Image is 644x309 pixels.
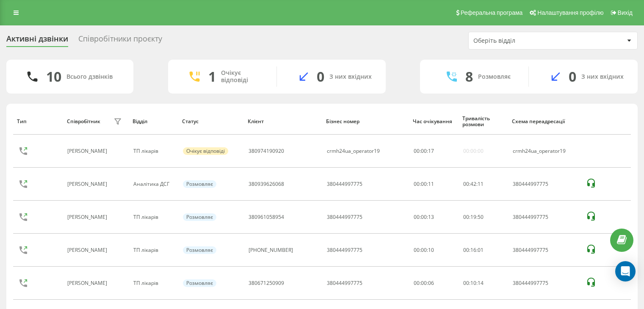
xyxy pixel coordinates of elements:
div: Статус [182,119,240,124]
div: 0 [317,69,324,85]
div: : : [463,214,484,220]
div: [PERSON_NAME] [67,181,109,187]
span: 00 [463,246,469,254]
span: 50 [478,213,484,221]
span: 00 [421,147,427,154]
span: 00 [463,279,469,287]
div: 380961058954 [249,214,284,220]
div: Всього дзвінків [66,73,113,80]
div: : : [463,247,484,253]
div: Співробітник [67,119,100,124]
span: 14 [478,279,484,287]
span: 16 [470,246,476,254]
div: : : [463,181,484,187]
div: 380939626068 [249,181,284,187]
div: ТП лікарів [133,280,174,286]
span: 00 [463,213,469,221]
span: 17 [428,147,434,154]
div: 380444997775 [513,214,577,220]
div: 1 [208,69,216,85]
div: 380974190920 [249,148,284,154]
div: 00:00:13 [414,214,454,220]
div: [PHONE_NUMBER] [249,247,293,253]
div: crmh24ua_operator19 [513,148,577,154]
div: [PERSON_NAME] [67,280,109,286]
span: 00 [463,180,469,188]
div: З них вхідних [581,73,624,80]
div: Очікує відповіді [221,69,264,84]
div: 380444997775 [327,214,362,220]
div: ТП лікарів [133,247,174,253]
span: 19 [470,213,476,221]
div: 00:00:00 [463,148,484,154]
div: Тривалість розмови [462,116,504,128]
div: Схема переадресації [512,119,577,124]
div: [PERSON_NAME] [67,214,109,220]
div: 00:00:06 [414,280,454,286]
div: 380444997775 [327,280,362,286]
div: Розмовляє [478,73,511,80]
div: crmh24ua_operator19 [327,148,380,154]
div: : : [463,280,484,286]
div: [PERSON_NAME] [67,148,109,154]
div: 380444997775 [327,181,362,187]
div: 380671250909 [249,280,284,286]
span: 10 [470,279,476,287]
div: З них вхідних [329,73,372,80]
div: 380444997775 [513,181,577,187]
div: 380444997775 [327,247,362,253]
div: Співробітники проєкту [78,34,162,47]
div: Клієнт [248,119,318,124]
div: 0 [569,69,576,85]
div: 00:00:11 [414,181,454,187]
span: 01 [478,246,484,254]
div: 380444997775 [513,247,577,253]
div: 10 [46,69,61,85]
span: 00 [414,147,420,154]
div: Активні дзвінки [6,34,68,47]
div: Open Intercom Messenger [615,261,636,281]
div: ТП лікарів [133,148,174,154]
div: 8 [465,69,473,85]
div: Розмовляє [183,279,216,287]
div: [PERSON_NAME] [67,247,109,253]
span: Налаштування профілю [537,9,603,16]
div: Розмовляє [183,180,216,188]
div: Аналітика ДСГ [133,181,174,187]
span: Реферальна програма [461,9,523,16]
div: 380444997775 [513,280,577,286]
div: ТП лікарів [133,214,174,220]
div: Тип [17,119,58,124]
div: Оберіть відділ [473,37,575,44]
div: Відділ [133,119,174,124]
div: : : [414,148,434,154]
span: 11 [478,180,484,188]
div: Бізнес номер [326,119,405,124]
div: Час очікування [413,119,454,124]
span: Вихід [618,9,633,16]
div: Очікує відповіді [183,147,228,155]
div: Розмовляє [183,213,216,221]
div: 00:00:10 [414,247,454,253]
div: Розмовляє [183,246,216,254]
span: 42 [470,180,476,188]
